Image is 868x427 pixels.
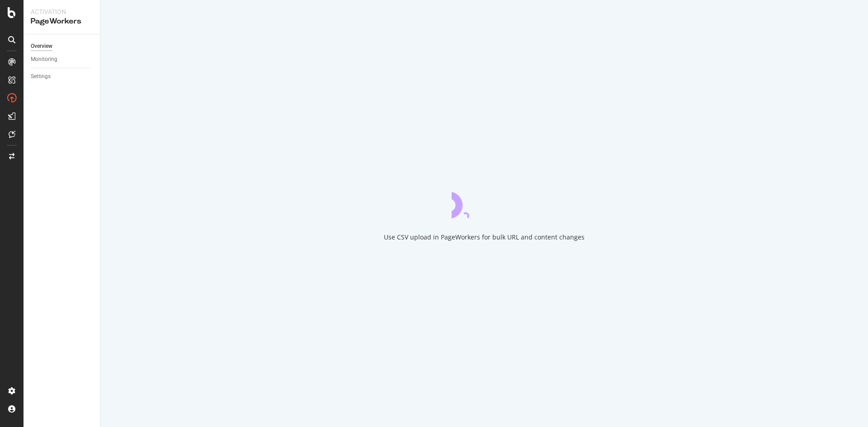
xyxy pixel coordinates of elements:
div: animation [452,186,517,218]
div: Overview [31,42,52,51]
div: Use CSV upload in PageWorkers for bulk URL and content changes [384,233,585,242]
a: Settings [31,72,94,81]
div: PageWorkers [31,16,93,27]
div: Monitoring [31,55,57,64]
a: Monitoring [31,55,94,64]
a: Overview [31,42,94,51]
div: Settings [31,72,51,81]
div: Activation [31,7,93,16]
